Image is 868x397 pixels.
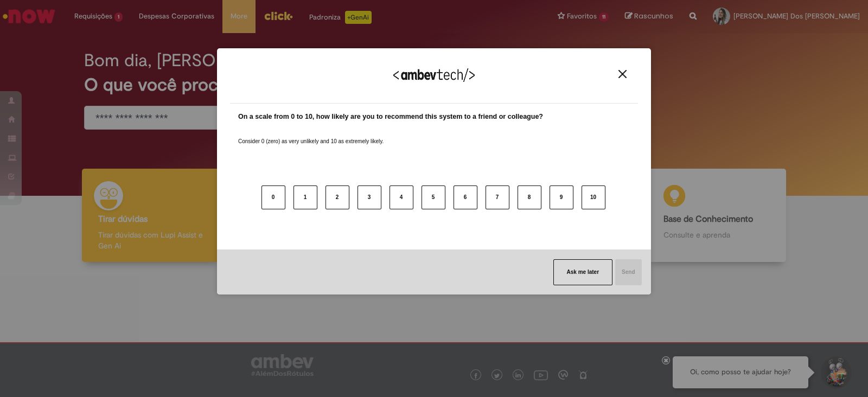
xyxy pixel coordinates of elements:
button: Ask me later [553,259,612,285]
button: 0 [261,185,285,209]
button: 4 [390,185,413,209]
label: On a scale from 0 to 10, how likely are you to recommend this system to a friend or colleague? [238,112,543,122]
button: 6 [454,185,477,209]
img: Logo Ambevtech [393,68,475,82]
img: Close [618,70,627,78]
button: 2 [325,185,349,209]
label: Consider 0 (zero) as very unlikely and 10 as extremely likely. [238,125,384,145]
button: 10 [582,185,605,209]
button: 5 [422,185,445,209]
button: 3 [358,185,381,209]
button: 9 [550,185,573,209]
button: 8 [518,185,541,209]
button: 7 [486,185,509,209]
button: 1 [293,185,317,209]
button: Close [615,69,630,79]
